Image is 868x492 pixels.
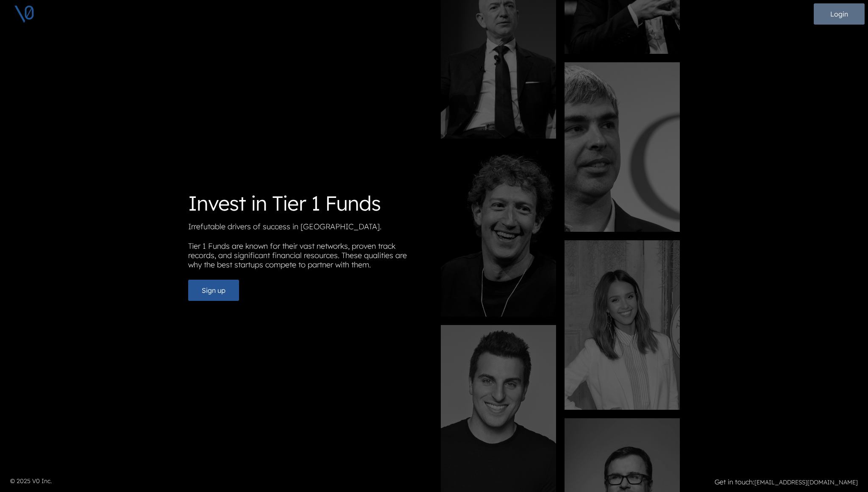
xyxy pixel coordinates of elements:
[188,222,427,235] p: Irrefutable drivers of success in [GEOGRAPHIC_DATA].
[14,3,35,25] img: V0 logo
[188,242,427,273] p: Tier 1 Funds are known for their vast networks, proven track records, and significant financial r...
[188,191,427,216] h1: Invest in Tier 1 Funds
[10,477,429,486] p: © 2025 V0 Inc.
[715,478,754,486] strong: Get in touch:
[754,478,858,486] a: [EMAIL_ADDRESS][DOMAIN_NAME]
[814,3,865,25] button: Login
[188,280,239,301] button: Sign up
